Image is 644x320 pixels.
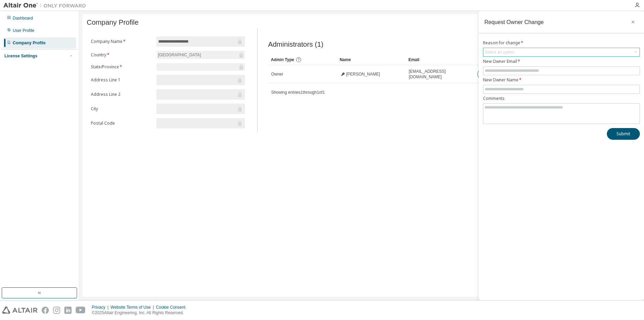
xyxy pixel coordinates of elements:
div: Website Terms of Use [110,305,156,310]
label: Company Name [91,39,152,44]
div: Request Owner Change [484,19,544,25]
div: Dashboard [13,15,33,21]
label: Comments [483,96,640,101]
span: Admin Type [271,57,294,62]
img: linkedin.svg [64,307,72,314]
div: Name [340,54,403,65]
img: Altair One [3,2,89,9]
img: instagram.svg [53,307,60,314]
div: User Profile [13,28,34,33]
button: Submit [607,128,640,140]
div: Select an option [483,48,640,56]
div: [GEOGRAPHIC_DATA] [157,51,245,59]
div: [GEOGRAPHIC_DATA] [157,51,202,59]
label: City [91,106,152,112]
div: License Settings [4,53,37,59]
img: facebook.svg [42,307,49,314]
p: © 2025 Altair Engineering, Inc. All Rights Reserved. [92,310,190,316]
div: Cookie Consent [156,305,189,310]
label: Reason for change [483,40,640,46]
span: Owner [271,71,283,77]
span: Showing entries 1 through 1 of 1 [271,90,325,95]
span: Company Profile [87,19,139,26]
span: [EMAIL_ADDRESS][DOMAIN_NAME] [409,69,471,80]
div: Privacy [92,305,110,310]
label: Country [91,52,152,58]
img: altair_logo.svg [2,307,37,314]
label: Postal Code [91,121,152,126]
label: New Owner Email [483,59,640,64]
span: [PERSON_NAME] [346,71,380,77]
label: Address Line 2 [91,92,152,97]
button: Request Owner Change [477,68,536,80]
label: Address Line 1 [91,77,152,83]
div: Select an option [485,49,514,55]
label: State/Province [91,64,152,70]
label: New Owner Name [483,77,640,83]
img: youtube.svg [76,307,86,314]
span: Administrators (1) [268,41,323,48]
div: Email [408,54,472,65]
div: Company Profile [13,40,45,46]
